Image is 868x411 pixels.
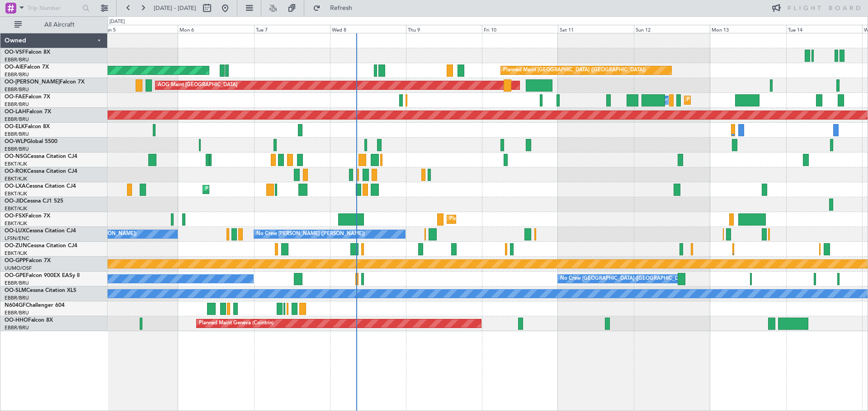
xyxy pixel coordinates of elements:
[5,56,29,63] a: EBBR/BRU
[5,288,26,293] span: OO-SLM
[406,25,482,33] div: Thu 9
[5,65,24,70] span: OO-AIE
[5,169,77,174] a: OO-ROKCessna Citation CJ4
[5,199,24,204] span: OO-JID
[5,324,29,331] a: EBBR/BRU
[28,1,80,15] input: Trip Number
[158,79,237,92] div: AOG Maint [GEOGRAPHIC_DATA]
[503,64,646,77] div: Planned Maint [GEOGRAPHIC_DATA] ([GEOGRAPHIC_DATA])
[330,25,406,33] div: Wed 8
[5,318,28,323] span: OO-HHO
[5,139,57,144] a: OO-WLPGlobal 5500
[5,199,63,204] a: OO-JIDCessna CJ1 525
[482,25,558,33] div: Fri 10
[5,318,53,323] a: OO-HHOFalcon 8X
[5,116,29,123] a: EBBR/BRU
[5,94,50,100] a: OO-FAEFalcon 7X
[254,25,330,33] div: Tue 7
[205,183,311,196] div: Planned Maint Kortrijk-[GEOGRAPHIC_DATA]
[5,50,50,55] a: OO-VSFFalcon 8X
[10,18,98,32] button: All Aircraft
[5,139,27,144] span: OO-WLP
[154,4,196,12] span: [DATE] - [DATE]
[5,205,27,212] a: EBKT/KJK
[5,295,29,301] a: EBBR/BRU
[5,161,27,167] a: EBKT/KJK
[558,25,634,33] div: Sat 11
[5,154,77,159] a: OO-NSGCessna Citation CJ4
[5,280,29,286] a: EBBR/BRU
[5,94,25,100] span: OO-FAE
[5,71,29,78] a: EBBR/BRU
[5,184,76,189] a: OO-LXACessna Citation CJ4
[5,86,29,93] a: EBBR/BRU
[449,212,555,226] div: Planned Maint Kortrijk-[GEOGRAPHIC_DATA]
[5,213,25,219] span: OO-FSX
[24,22,95,28] span: All Aircraft
[178,25,254,33] div: Mon 6
[5,169,27,174] span: OO-ROK
[5,65,49,70] a: OO-AIEFalcon 7X
[5,309,29,316] a: EBBR/BRU
[5,303,26,308] span: N604GF
[5,79,85,85] a: OO-[PERSON_NAME]Falcon 7X
[5,273,26,278] span: OO-GPE
[5,50,25,55] span: OO-VSF
[5,235,29,242] a: LFSN/ENC
[5,243,27,249] span: OO-ZUN
[309,1,363,15] button: Refresh
[710,25,786,33] div: Mon 13
[5,124,50,129] a: OO-ELKFalcon 8X
[256,227,365,241] div: No Crew [PERSON_NAME] ([PERSON_NAME])
[5,109,26,115] span: OO-LAH
[5,220,27,227] a: EBKT/KJK
[5,228,26,234] span: OO-LUX
[5,250,27,257] a: EBKT/KJK
[5,79,60,85] span: OO-[PERSON_NAME]
[5,228,76,234] a: OO-LUXCessna Citation CJ4
[5,213,50,219] a: OO-FSXFalcon 7X
[109,18,125,26] div: [DATE]
[5,124,25,129] span: OO-ELK
[199,317,274,330] div: Planned Maint Geneva (Cointrin)
[102,25,178,33] div: Sun 5
[5,184,26,189] span: OO-LXA
[5,190,27,197] a: EBKT/KJK
[5,288,76,293] a: OO-SLMCessna Citation XLS
[5,175,27,182] a: EBKT/KJK
[5,146,29,152] a: EBBR/BRU
[687,93,766,107] div: Planned Maint Melsbroek Air Base
[786,25,862,33] div: Tue 14
[5,154,27,159] span: OO-NSG
[5,131,29,138] a: EBBR/BRU
[634,25,710,33] div: Sun 12
[5,265,32,272] a: UUMO/OSF
[560,272,712,286] div: No Crew [GEOGRAPHIC_DATA] ([GEOGRAPHIC_DATA] National)
[5,109,51,115] a: OO-LAHFalcon 7X
[5,303,65,308] a: N604GFChallenger 604
[5,273,80,278] a: OO-GPEFalcon 900EX EASy II
[322,5,360,11] span: Refresh
[5,258,26,263] span: OO-GPP
[5,243,77,249] a: OO-ZUNCessna Citation CJ4
[5,258,51,263] a: OO-GPPFalcon 7X
[5,101,29,108] a: EBBR/BRU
